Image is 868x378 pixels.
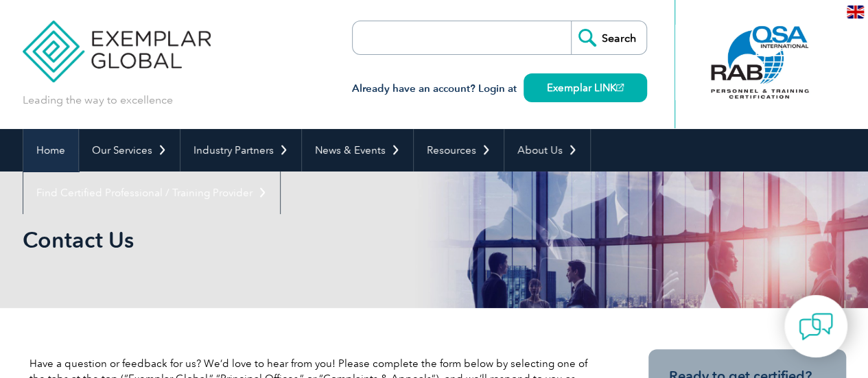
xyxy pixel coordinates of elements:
[847,5,864,19] img: en
[23,226,550,253] h1: Contact Us
[414,129,504,172] a: Resources
[571,21,646,54] input: Search
[616,84,624,91] img: open_square.png
[23,172,280,214] a: Find Certified Professional / Training Provider
[352,80,647,97] h3: Already have an account? Login at
[79,129,180,172] a: Our Services
[302,129,413,172] a: News & Events
[524,73,647,102] a: Exemplar LINK
[504,129,590,172] a: About Us
[23,93,173,108] p: Leading the way to excellence
[23,129,78,172] a: Home
[799,309,833,344] img: contact-chat.png
[180,129,301,172] a: Industry Partners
